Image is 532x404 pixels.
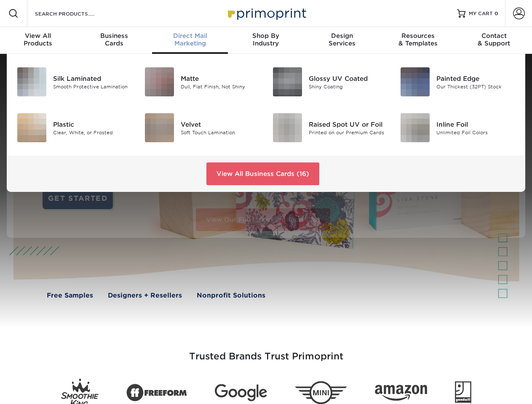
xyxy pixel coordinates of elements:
img: Primoprint [224,4,308,22]
div: Marketing [152,32,228,47]
span: 0 [495,11,498,16]
div: Services [304,32,380,47]
a: BusinessCards [76,27,152,54]
span: Design [304,32,380,40]
h3: Trusted Brands Trust Primoprint [20,331,513,372]
span: MY CART [469,10,493,17]
span: Business [76,32,152,40]
a: View Our Full List of Products (28) [196,208,330,231]
a: DesignServices [304,27,380,54]
a: Resources& Templates [380,27,456,54]
span: Resources [380,32,456,40]
span: Direct Mail [152,32,228,40]
a: Shop ByIndustry [228,27,304,54]
img: Google [215,384,267,401]
div: & Templates [380,32,456,47]
img: Goodwill [455,381,471,404]
div: Cards [76,32,152,47]
input: SEARCH PRODUCTS..... [34,8,116,19]
span: Shop By [228,32,304,40]
img: Amazon [375,385,427,401]
a: View All Business Cards (16) [206,162,319,185]
div: Industry [228,32,304,47]
a: Direct MailMarketing [152,27,228,54]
